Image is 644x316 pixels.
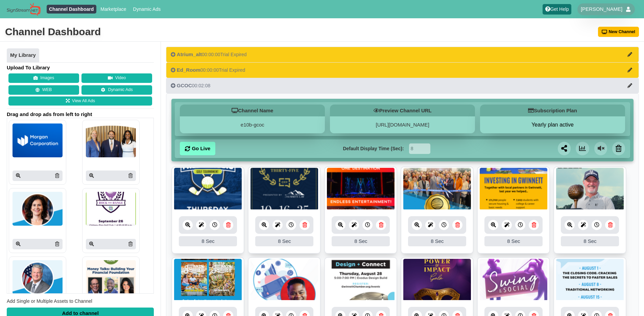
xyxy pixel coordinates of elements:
a: Dynamic Ads [130,5,163,14]
span: Atrium_alt [177,51,202,57]
div: 8 Sec [561,236,619,246]
img: 3.994 mb [480,168,547,210]
img: P250x250 image processing20250805 518302 4lmuuk [13,260,63,294]
img: P250x250 image processing20250811 663185 1c9d6d1 [13,123,63,157]
h5: Preview Channel URL [330,105,475,116]
iframe: Chat Widget [610,284,644,316]
span: Drag and drop ads from left to right [7,111,154,118]
span: Add Single or Multiple Assets to Channel [7,298,92,304]
button: Ed_Room00:00:00Trial Expired [166,62,639,78]
div: 8 Sec [255,236,313,246]
a: My Library [7,48,39,63]
img: Sign Stream.NET [7,3,41,16]
span: Trial Expired [219,67,245,73]
a: Go Live [180,142,215,155]
a: View All Ads [8,96,152,106]
div: Channel Dashboard [5,25,101,39]
label: Default Display Time (Sec): [343,145,404,152]
div: 8 Sec [179,236,237,246]
h4: Upload To Library [7,64,154,71]
div: 8 Sec [332,236,390,246]
img: 3.083 mb [403,168,471,210]
input: Seconds [409,143,430,154]
a: Channel Dashboard [47,5,96,14]
img: 4.659 mb [480,259,547,301]
span: Trial Expired [220,52,247,57]
div: 00:02:08 [171,82,210,89]
img: 2.459 mb [174,168,242,210]
button: Atrium_alt00:00:00Trial Expired [166,47,639,62]
h5: Subscription Plan [480,105,625,116]
button: WEB [8,85,79,95]
button: Yearly plan active [480,121,625,128]
span: Ed_Room [177,67,200,73]
button: GCOC00:02:08 [166,78,639,93]
a: Dynamic Ads [81,85,152,95]
a: [URL][DOMAIN_NAME] [376,122,429,128]
button: Video [81,73,152,83]
div: 00:00:00 [171,67,245,73]
img: 2.316 mb [174,259,242,301]
div: 8 Sec [408,236,466,246]
img: 8.367 mb [327,168,395,210]
button: New Channel [598,27,639,37]
img: 1765.098 kb [251,259,318,301]
img: 2.226 mb [403,259,471,301]
img: P250x250 image processing20250808 663185 yf6z2t [86,123,136,157]
button: Images [8,73,79,83]
div: 00:00:00 [171,51,247,58]
img: P250x250 image processing20250805 518302 s75tcb [86,192,136,226]
img: P250x250 image processing20250807 663185 jkuhs3 [13,192,63,226]
img: 2.746 mb [327,259,395,301]
img: 11.268 mb [556,168,624,210]
a: Marketplace [98,5,129,14]
a: Get Help [543,4,571,15]
div: e10b-gcoc [180,116,325,133]
img: 376.855 kb [251,168,318,210]
h5: Channel Name [180,105,325,116]
img: P250x250 image processing20250804 518302 1nrq5zt [86,260,136,294]
div: 8 Sec [484,236,543,246]
img: 1002.277 kb [556,259,624,301]
span: [PERSON_NAME] [581,6,622,13]
span: GCOC [177,83,192,88]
